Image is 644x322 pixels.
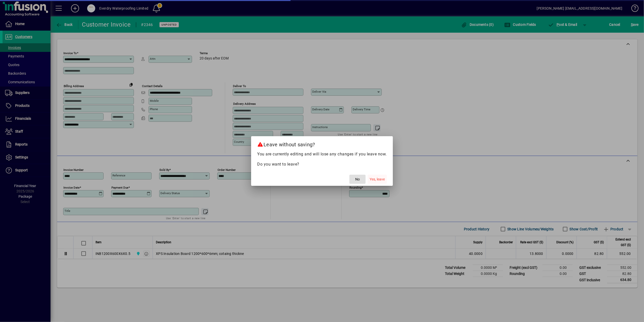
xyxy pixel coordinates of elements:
h2: Leave without saving? [251,136,393,151]
p: Do you want to leave? [257,161,387,167]
button: No [349,175,366,184]
span: No [355,177,360,182]
span: Yes, leave [370,177,385,182]
p: You are currently editing and will lose any changes if you leave now. [257,151,387,157]
button: Yes, leave [368,175,387,184]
